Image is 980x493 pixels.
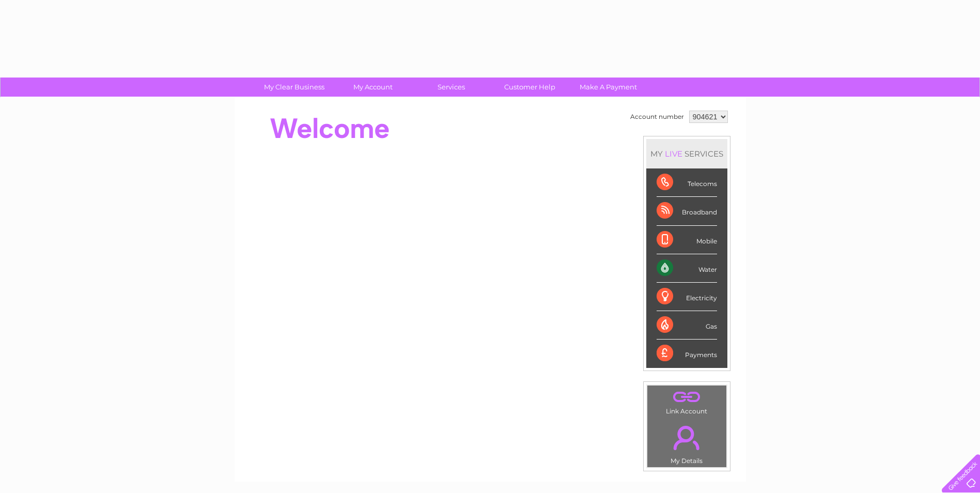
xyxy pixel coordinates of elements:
div: Mobile [657,226,717,254]
a: . [650,388,724,406]
a: . [650,420,724,456]
a: My Account [330,78,415,97]
td: Link Account [647,385,727,418]
div: Broadband [657,197,717,225]
div: Payments [657,340,717,367]
td: My Details [647,417,727,468]
div: LIVE [663,149,685,159]
a: Make A Payment [566,78,651,97]
div: Water [657,254,717,283]
div: Telecoms [657,168,717,197]
div: MY SERVICES [646,139,727,168]
a: My Clear Business [252,78,337,97]
td: Account number [628,108,687,126]
div: Gas [657,311,717,340]
div: Electricity [657,283,717,311]
a: Services [409,78,494,97]
a: Customer Help [487,78,572,97]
